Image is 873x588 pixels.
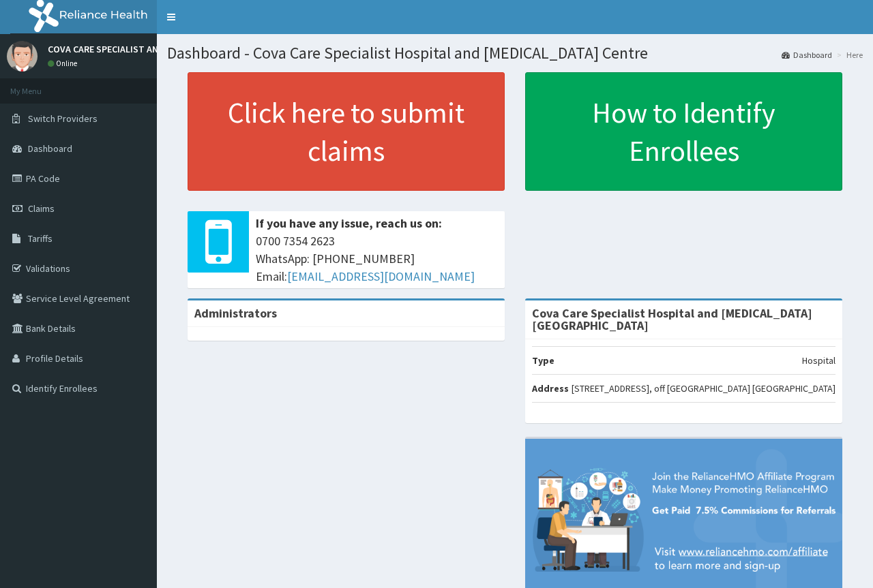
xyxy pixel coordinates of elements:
[256,232,498,285] span: 0700 7354 2623 WhatsApp: [PHONE_NUMBER] Email:
[782,49,832,61] a: Dashboard
[287,268,475,284] a: [EMAIL_ADDRESS][DOMAIN_NAME]
[802,354,835,367] p: Hospital
[28,112,98,125] span: Switch Providers
[572,382,835,395] p: [STREET_ADDRESS], off [GEOGRAPHIC_DATA] [GEOGRAPHIC_DATA]
[525,72,842,191] a: How to Identify Enrollees
[167,44,863,62] h1: Dashboard - Cova Care Specialist Hospital and [MEDICAL_DATA] Centre
[194,305,277,321] b: Administrators
[7,41,38,72] img: User Image
[28,202,55,215] span: Claims
[532,382,569,394] b: Address
[256,215,442,231] b: If you have any issue, reach us on:
[28,142,72,155] span: Dashboard
[532,354,554,367] b: Type
[188,72,505,191] a: Click here to submit claims
[532,305,812,333] strong: Cova Care Specialist Hospital and [MEDICAL_DATA][GEOGRAPHIC_DATA]
[48,44,271,54] p: COVA CARE SPECIALIST AND [MEDICAL_DATA] CENTRE
[833,49,863,61] li: Here
[48,59,80,68] a: Online
[28,232,53,245] span: Tariffs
